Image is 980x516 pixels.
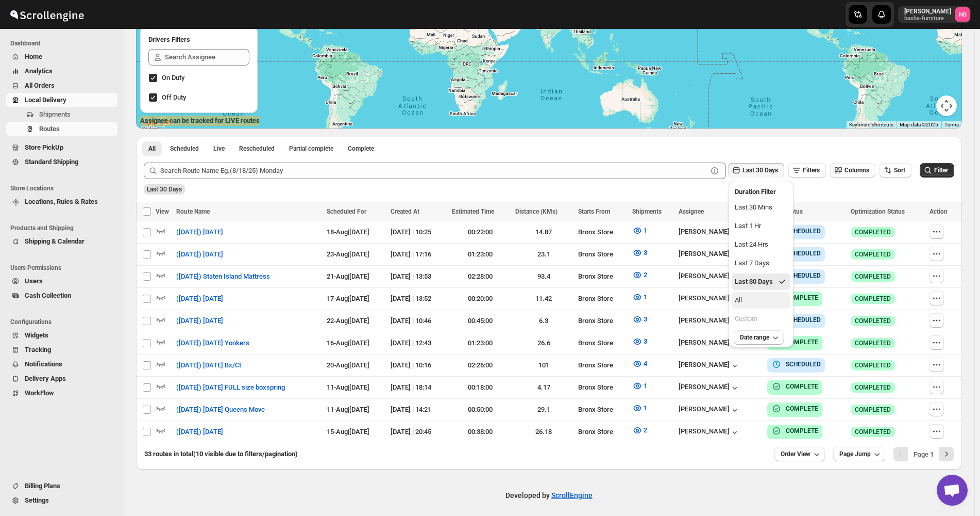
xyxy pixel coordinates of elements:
[6,64,117,78] button: Analytics
[25,331,48,339] span: Widgets
[452,271,509,282] div: 02:28:00
[25,277,43,285] span: Users
[39,110,71,118] span: Shipments
[6,493,117,508] button: Settings
[578,405,626,415] div: Bronx Store
[644,293,647,301] span: 1
[25,198,98,205] span: Locations, Rules & Rates
[771,404,818,414] button: COMPLETE
[626,267,653,283] button: 2
[679,405,740,415] button: [PERSON_NAME]
[788,163,826,178] button: Filters
[156,208,169,215] span: View
[732,311,790,327] button: Custom
[626,333,653,350] button: 3
[176,382,285,393] span: ([DATE]) [DATE] FULL size boxspring
[10,264,119,272] span: Users Permissions
[898,6,971,23] button: User menu
[626,378,653,394] button: 1
[391,316,446,326] div: [DATE] | 10:46
[452,227,509,237] div: 00:22:00
[679,250,740,260] button: [PERSON_NAME]
[786,228,821,235] b: SCHEDULED
[515,249,572,260] div: 23.1
[452,208,494,215] span: Estimated Time
[732,292,790,309] button: All
[25,292,71,299] span: Cash Collection
[626,245,653,261] button: 3
[735,314,757,324] div: Custom
[855,317,891,325] span: COMPLETED
[679,361,740,371] div: [PERSON_NAME]
[391,227,446,237] div: [DATE] | 10:25
[644,337,647,345] span: 3
[139,115,173,128] img: Google
[626,356,653,372] button: 4
[6,234,117,249] button: Shipping & Calendar
[176,208,210,215] span: Route Name
[391,382,446,393] div: [DATE] | 18:14
[452,427,509,437] div: 00:38:00
[170,246,229,263] button: ([DATE]) [DATE]
[515,227,572,237] div: 14.87
[786,294,818,301] b: COMPLETE
[515,208,557,215] span: Distance (KMs)
[10,184,119,192] span: Store Locations
[679,228,740,238] button: [PERSON_NAME]
[936,95,957,116] button: Map camera controls
[170,357,247,374] button: ([DATE]) [DATE] Bx/Ct
[735,295,742,305] div: All
[25,158,78,166] span: Standard Shipping
[644,360,647,367] span: 4
[855,339,891,347] span: COMPLETED
[849,121,893,128] button: Keyboard shortcuts
[786,427,818,434] b: COMPLETE
[735,202,772,213] div: Last 30 Mins
[452,316,509,326] div: 00:45:00
[959,11,967,18] text: NB
[679,294,740,304] button: [PERSON_NAME]
[578,294,626,304] div: Bronx Store
[515,271,572,282] div: 93.4
[140,116,260,126] label: Assignee can be tracked for LIVE routes
[578,271,626,282] div: Bronx Store
[327,250,369,258] span: 23-Aug | [DATE]
[734,330,784,345] button: Date range
[391,294,446,304] div: [DATE] | 13:52
[644,404,647,412] span: 1
[327,406,369,413] span: 11-Aug | [DATE]
[25,496,49,504] span: Settings
[626,289,653,305] button: 1
[855,406,891,414] span: COMPLETED
[920,163,954,178] button: Filter
[578,338,626,348] div: Bronx Store
[505,490,593,501] p: Developed by
[893,447,954,461] nav: Pagination
[170,379,291,396] button: ([DATE]) [DATE] FULL size boxspring
[855,272,891,281] span: COMPLETED
[162,93,186,101] span: Off Duty
[934,167,948,174] span: Filter
[626,311,653,328] button: 3
[176,294,223,304] span: ([DATE]) [DATE]
[6,386,117,400] button: WorkFlow
[139,115,173,128] a: Open this area in Google Maps (opens a new window)
[644,382,647,390] span: 1
[25,53,42,60] span: Home
[6,78,117,93] button: All Orders
[213,144,225,153] span: Live
[855,250,891,259] span: COMPLETED
[904,7,951,15] p: [PERSON_NAME]
[6,122,117,136] button: Routes
[894,167,905,174] span: Sort
[515,382,572,393] div: 4.17
[786,361,821,368] b: SCHEDULED
[25,389,54,397] span: WorkFlow
[515,316,572,326] div: 6.3
[644,271,647,279] span: 2
[327,361,369,369] span: 20-Aug | [DATE]
[732,273,790,290] button: Last 30 Days
[679,338,740,349] button: [PERSON_NAME]
[735,221,761,231] div: Last 1 Hr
